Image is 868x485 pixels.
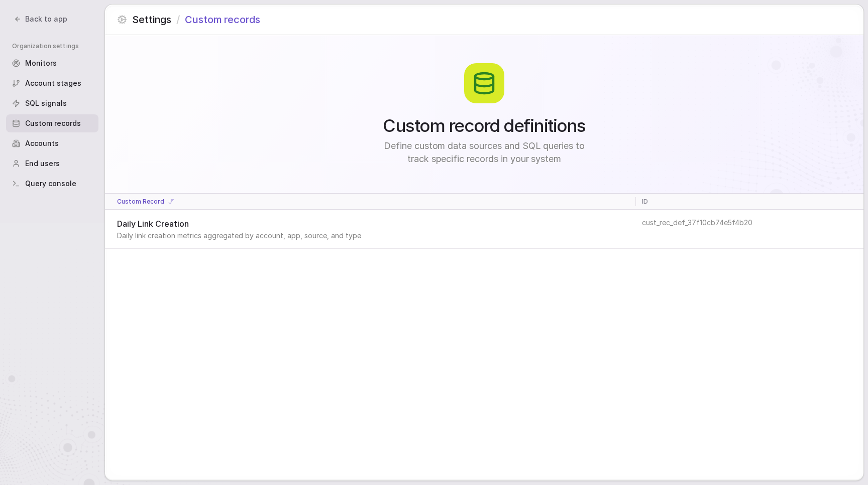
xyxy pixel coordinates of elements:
[25,118,81,128] span: Custom records
[374,139,595,166] span: Define custom data sources and SQL queries to track specific records in your system
[642,218,752,227] span: cust_rec_def_37f10cb74e5f4b20
[25,158,60,169] span: End users
[117,231,622,241] span: Daily link creation metrics aggregated by account, app, source, and type
[117,197,164,206] span: Custom Record
[117,218,622,230] span: Daily Link Creation
[12,42,98,50] span: Organization settings
[642,197,648,206] span: ID
[176,13,180,27] span: /
[6,94,98,112] a: SQL signals
[6,74,98,92] a: Account stages
[185,13,260,27] span: Custom records
[25,98,67,108] span: SQL signals
[6,134,98,152] a: Accounts
[383,115,586,135] span: Custom record definitions
[25,179,76,189] span: Query console
[6,114,98,132] a: Custom records
[6,54,98,72] a: Monitors
[25,58,57,68] span: Monitors
[25,138,59,148] span: Accounts
[132,13,171,27] span: Settings
[25,78,81,88] span: Account stages
[6,175,98,193] a: Query console
[6,154,98,173] a: End users
[25,14,67,24] span: Back to app
[8,12,73,26] button: Back to app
